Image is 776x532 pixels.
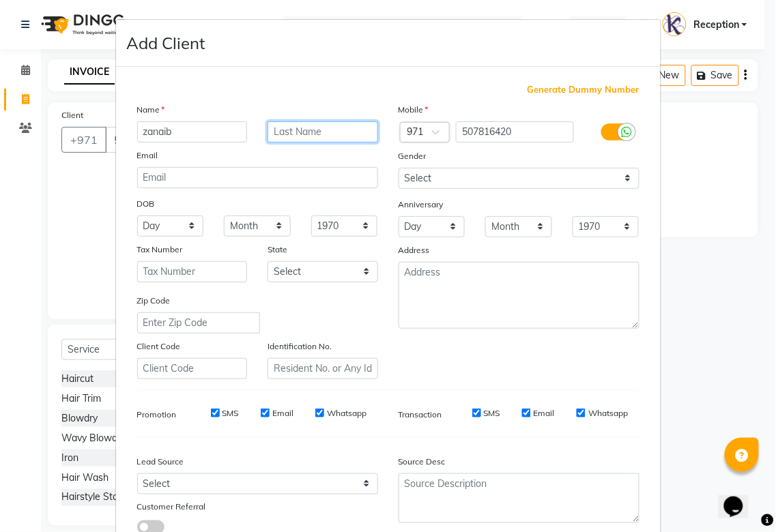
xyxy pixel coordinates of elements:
label: SMS [484,407,500,419]
input: First Name [137,121,248,143]
label: Email [272,407,293,419]
label: Anniversary [399,198,444,211]
h4: Add Client [127,31,205,55]
label: Gender [399,150,427,162]
label: Lead Source [137,456,184,468]
label: Zip Code [137,295,171,307]
label: Email [137,149,158,162]
label: Mobile [399,104,429,116]
label: Customer Referral [137,501,206,514]
label: Tax Number [137,243,183,256]
span: Generate Dummy Number [528,83,640,97]
input: Tax Number [137,261,248,282]
label: Identification No. [268,340,332,353]
label: Client Code [137,340,181,353]
label: Address [399,244,430,256]
label: Promotion [137,409,177,421]
label: Source Desc [399,456,446,468]
label: Transaction [399,409,442,421]
input: Email [137,167,378,188]
iframe: chat widget [719,477,762,518]
label: Whatsapp [588,407,628,419]
label: Name [137,104,165,116]
input: Last Name [268,121,378,143]
label: State [268,243,287,256]
label: SMS [222,407,239,419]
label: Whatsapp [327,407,367,419]
label: DOB [137,198,155,210]
input: Resident No. or Any Id [268,358,378,379]
input: Mobile [456,121,574,143]
input: Enter Zip Code [137,312,260,334]
label: Email [534,407,555,419]
input: Client Code [137,358,248,379]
